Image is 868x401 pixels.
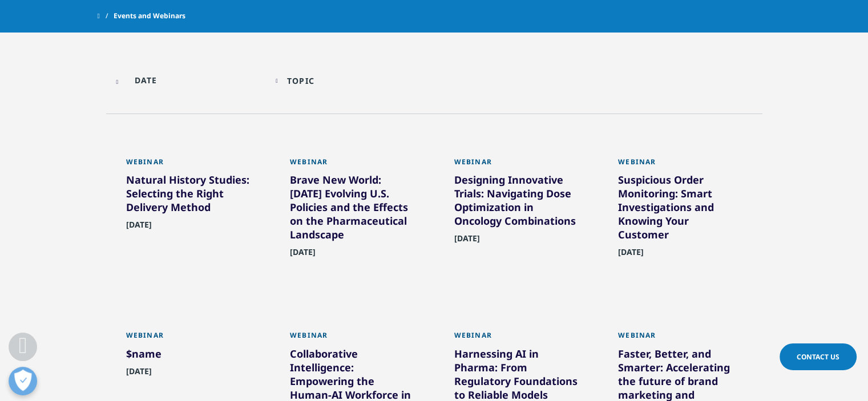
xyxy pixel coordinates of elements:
div: Webinar [618,331,742,346]
div: Brave New World: [DATE] Evolving U.S. Policies and the Effects on the Pharmaceutical Landscape [290,173,414,246]
div: Webinar [126,331,251,346]
span: [DATE] [454,233,480,250]
a: Webinar Designing Innovative Trials: Navigating Dose Optimization in Oncology Combinations [DATE] [454,157,579,270]
div: Webinar [290,331,414,346]
div: Webinar [618,157,742,173]
span: Contact Us [797,352,839,362]
a: Webinar Suspicious Order Monitoring: Smart Investigations and Knowing Your Customer [DATE] [618,157,742,284]
span: [DATE] [618,246,644,264]
a: Webinar Natural History Studies: Selecting the Right Delivery Method [DATE] [126,157,251,257]
div: Natural History Studies: Selecting the Right Delivery Method [126,173,251,218]
div: $name [126,347,251,365]
span: [DATE] [290,246,316,264]
span: [DATE] [126,219,152,237]
a: Webinar Brave New World: [DATE] Evolving U.S. Policies and the Effects on the Pharmaceutical Land... [290,157,414,284]
div: Webinar [290,157,414,173]
span: [DATE] [126,366,152,383]
input: DATE [112,67,265,93]
div: Topic facet. [287,75,314,86]
span: Events and Webinars [114,6,185,26]
div: Webinar [126,157,251,173]
div: Designing Innovative Trials: Navigating Dose Optimization in Oncology Combinations [454,173,579,232]
div: Webinar [454,157,579,173]
a: Contact Us [780,343,857,370]
button: Open Preferences [9,367,37,395]
div: Webinar [454,331,579,346]
div: Suspicious Order Monitoring: Smart Investigations and Knowing Your Customer [618,173,742,246]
